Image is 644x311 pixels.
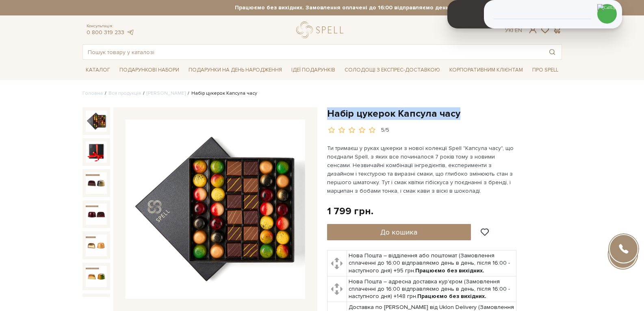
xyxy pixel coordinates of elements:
[86,204,107,225] img: Набір цукерок Капсула часу
[116,64,182,76] span: Подарункові набори
[147,90,186,96] a: [PERSON_NAME]
[327,107,562,120] h1: Набір цукерок Капсула часу
[529,64,562,76] span: Про Spell
[543,45,562,59] button: Пошук товару у каталозі
[347,276,516,302] td: Нова Пошта – адресна доставка кур'єром (Замовлення сплаченні до 16:00 відправляємо день в день, п...
[417,293,486,300] b: Працюємо без вихідних.
[87,29,124,36] a: 0 800 319 233
[347,250,516,276] td: Нова Пошта – відділення або поштомат (Замовлення сплаченні до 16:00 відправляємо день в день, піс...
[87,24,134,29] span: Консультація:
[288,64,338,76] span: Ідеї подарунків
[108,90,141,96] a: Вся продукція
[86,172,107,194] img: Набір цукерок Капсула часу
[154,4,634,11] strong: Працюємо без вихідних. Замовлення оплачені до 16:00 відправляємо день в день, після 16:00 - насту...
[327,205,373,217] div: 1 799 грн.
[82,64,113,76] span: Каталог
[296,22,347,38] a: logo
[327,224,471,240] button: До кошика
[381,126,389,134] div: 5/5
[515,27,522,34] a: En
[505,27,522,34] div: Ук
[380,228,417,237] span: До кошика
[186,90,257,97] li: Набір цукерок Капсула часу
[446,63,526,77] a: Корпоративним клієнтам
[86,111,107,132] img: Набір цукерок Капсула часу
[126,29,134,36] a: telegram
[126,120,305,299] img: Набір цукерок Капсула часу
[512,27,513,34] span: |
[327,144,518,195] p: Ти тримаєш у руках цукерки з нової колекції Spell "Капсула часу", що поєднали Spell, з яких все п...
[86,235,107,256] img: Набір цукерок Капсула часу
[86,141,107,163] img: Набір цукерок Капсула часу
[83,45,543,59] input: Пошук товару у каталозі
[86,266,107,287] img: Набір цукерок Капсула часу
[185,64,285,76] span: Подарунки на День народження
[82,90,103,96] a: Головна
[341,63,443,77] a: Солодощі з експрес-доставкою
[415,267,484,274] b: Працюємо без вихідних.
